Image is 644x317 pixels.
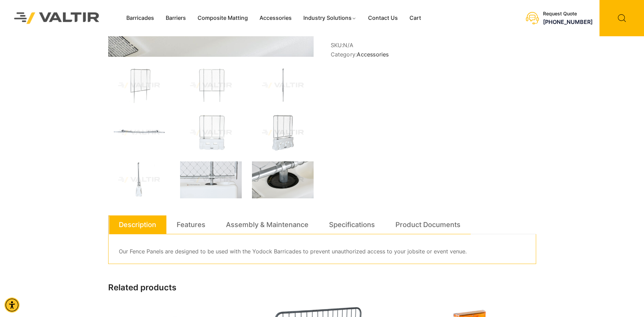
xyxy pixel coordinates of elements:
[180,114,242,151] img: A portable fence with a chain-link design supported by a white plastic base.
[108,283,536,293] h2: Related products
[177,215,205,234] a: Features
[331,51,536,58] span: Category:
[108,67,170,104] img: FencePnl_60x72_3Q.jpg
[180,67,242,104] img: A chain-link fence panel with two vertical posts, designed for security or enclosure.
[341,30,380,37] span: Add to wishlist
[108,114,170,151] img: A metallic automotive component, likely a steering rack, displayed against a white background.
[108,161,170,198] img: A vertical metal pole attached to a white base, likely for a flag or banner display.
[298,13,362,23] a: Industry Solutions
[121,13,160,23] a: Barricades
[404,13,427,23] a: Cart
[254,13,298,23] a: Accessories
[331,42,536,49] span: SKU:
[192,13,254,23] a: Composite Matting
[252,161,314,198] img: Close-up of a metal pole secured in a black base, part of a structure with a chain-link fence.
[357,51,389,58] a: Accessories
[119,247,526,257] p: Our Fence Panels are designed to be used with the Yodock Barricades to prevent unauthorized acces...
[331,30,380,37] a: Add to wishlist
[252,114,314,151] img: A portable barrier with a chain-link fence and a solid white base, designed for crowd control or ...
[226,215,308,234] a: Assembly & Maintenance
[329,215,375,234] a: Specifications
[252,67,314,104] img: A vertical metal pole with attached wires, featuring a sleek design, set against a plain background.
[395,215,460,234] a: Product Documents
[5,3,109,33] img: Valtir Rentals
[160,13,192,23] a: Barriers
[543,11,593,17] div: Request Quote
[343,42,353,49] span: N/A
[362,13,404,23] a: Contact Us
[4,298,20,313] div: Accessibility Menu
[543,18,593,25] a: call (888) 496-3625
[180,161,242,198] img: A close-up of a chain-link fence attached to a metal post, with a white plastic container below.
[119,215,156,234] a: Description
